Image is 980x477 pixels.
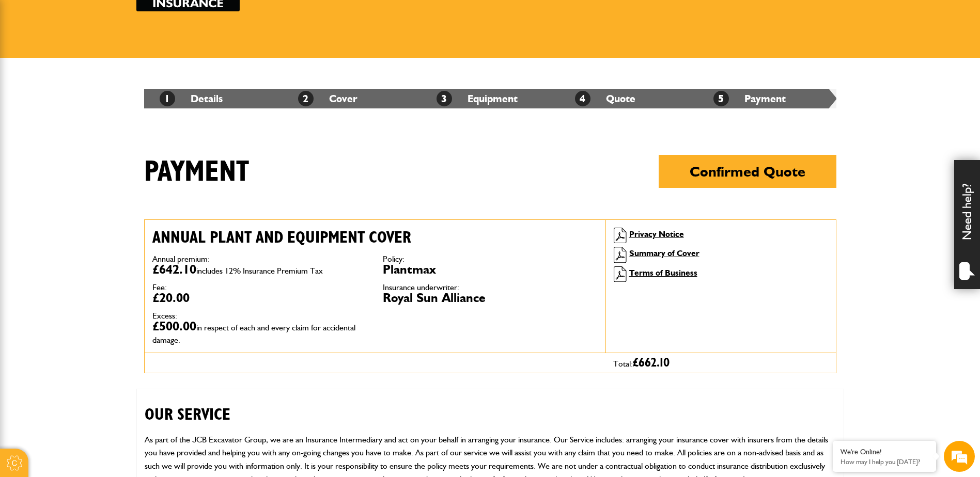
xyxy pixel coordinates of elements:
[383,263,598,276] dd: Plantmax
[633,357,670,369] span: £
[629,248,699,258] a: Summary of Cover
[18,57,43,72] img: d_20077148190_company_1631870298795_20077148190
[383,283,598,292] dt: Insurance underwriter:
[160,91,175,106] span: 1
[13,187,189,309] textarea: Type your message and hit 'Enter'
[145,389,836,424] h2: OUR SERVICE
[629,268,697,278] a: Terms of Business
[169,5,194,30] div: Minimize live chat window
[954,160,980,289] div: Need help?
[575,92,635,105] a: 4Quote
[437,91,452,106] span: 3
[437,92,518,105] a: 3Equipment
[141,318,188,332] em: Start Chat
[13,96,189,118] input: Enter your last name
[841,448,928,456] div: We're Online!
[605,353,836,373] div: Total:
[160,92,223,105] a: 1Details
[196,266,323,276] span: includes 12% Insurance Premium Tax
[54,58,174,71] div: Chat with us now
[841,458,928,466] p: How may I help you today?
[298,91,314,106] span: 2
[152,228,598,247] h2: Annual plant and equipment cover
[152,292,367,304] dd: £20.00
[639,357,670,369] span: 662.10
[298,92,357,105] a: 2Cover
[152,320,367,345] dd: £500.00
[152,283,367,292] dt: Fee:
[152,312,367,320] dt: Excess:
[152,255,367,263] dt: Annual premium:
[152,323,355,345] span: in respect of each and every claim for accidental damage.
[383,292,598,304] dd: Royal Sun Alliance
[13,126,189,149] input: Enter your email address
[152,263,367,276] dd: £642.10
[383,255,598,263] dt: Policy:
[575,91,590,106] span: 4
[13,156,189,179] input: Enter your phone number
[659,155,836,188] button: Confirmed Quote
[144,155,836,203] h1: Payment
[629,229,684,239] a: Privacy Notice
[698,89,836,108] li: Payment
[713,91,729,106] span: 5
